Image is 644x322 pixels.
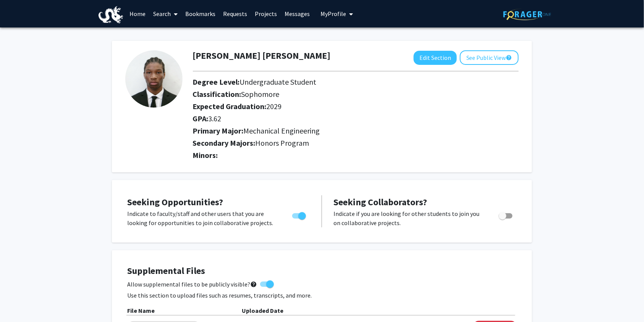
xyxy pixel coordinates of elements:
span: Sophomore [241,89,280,99]
div: Toggle [496,209,517,221]
a: Projects [251,0,281,27]
img: Drexel University Logo [99,6,123,23]
div: Toggle [289,209,310,221]
span: Honors Program [256,138,309,148]
b: File Name [127,307,155,314]
button: Edit Section [414,51,457,65]
a: Requests [219,0,251,27]
span: Mechanical Engineering [244,126,320,135]
h2: Secondary Majors: [193,138,519,148]
h2: Classification: [193,90,519,99]
img: ForagerOne Logo [503,8,551,20]
span: Allow supplemental files to be publicly visible? [127,280,257,289]
a: Search [149,0,181,27]
h2: Degree Level: [193,77,519,87]
h2: Primary Major: [193,126,519,135]
a: Messages [281,0,314,27]
span: 3.62 [209,114,222,123]
span: Seeking Collaborators? [333,196,427,208]
span: My Profile [320,10,346,18]
button: See Public View [460,50,519,65]
img: Profile Picture [125,50,183,108]
mat-icon: help [506,53,512,62]
h2: Minors: [193,151,519,160]
a: Home [126,0,149,27]
h1: [PERSON_NAME] [PERSON_NAME] [193,50,331,61]
span: Seeking Opportunities? [127,196,223,208]
p: Indicate to faculty/staff and other users that you are looking for opportunities to join collabor... [127,209,278,227]
h2: GPA: [193,114,519,123]
h4: Supplemental Files [127,266,517,277]
span: 2029 [267,101,282,111]
p: Use this section to upload files such as resumes, transcripts, and more. [127,291,517,300]
h2: Expected Graduation: [193,102,519,111]
a: Bookmarks [181,0,219,27]
b: Uploaded Date [242,307,283,314]
mat-icon: help [250,280,257,289]
span: Undergraduate Student [240,77,317,87]
p: Indicate if you are looking for other students to join you on collaborative projects. [333,209,484,227]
